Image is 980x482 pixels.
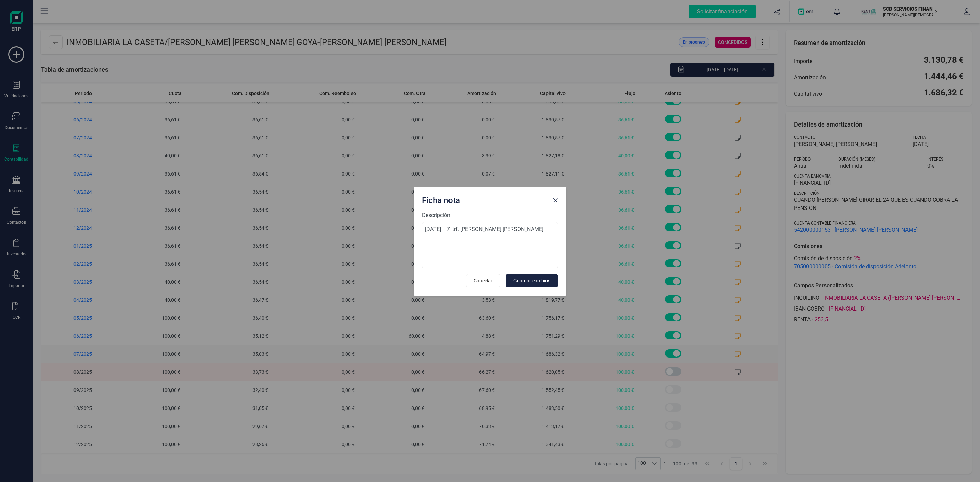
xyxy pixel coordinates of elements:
[419,192,550,206] div: Ficha nota
[474,277,492,284] span: Cancelar
[422,211,558,219] label: Descripción
[422,222,558,268] textarea: [DATE] 7 trf. [PERSON_NAME] [PERSON_NAME]
[466,274,500,287] button: Cancelar
[506,274,558,287] button: Guardar cambios
[550,195,561,206] button: Close
[513,277,550,284] span: Guardar cambios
